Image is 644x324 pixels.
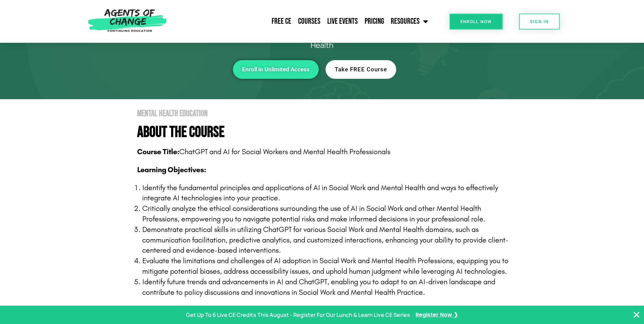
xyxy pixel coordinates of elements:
[530,19,549,24] span: SIGN IN
[335,67,387,72] span: Take FREE Course
[142,203,516,224] p: Critically analyze the ethical considerations surrounding the use of AI in Social Work and other ...
[233,60,319,79] a: Enroll in Unlimited Access
[416,310,458,320] a: Register Now ❯
[142,256,516,277] p: Evaluate the limitations and challenges of AI adoption in Social Work and Mental Health Professio...
[137,147,516,157] p: ChatGPT and AI for Social Workers and Mental Health Professionals
[142,277,516,298] p: Identify future trends and advancements in AI and ChatGPT, enabling you to adapt to an AI-driven ...
[632,311,641,319] button: Close Banner
[295,13,324,30] a: Courses
[142,224,516,256] p: Demonstrate practical skills in utilizing ChatGPT for various Social Work and Mental Health domai...
[324,13,361,30] a: Live Events
[242,67,310,72] span: Enroll in Unlimited Access
[137,165,206,174] b: Learning Objectives:
[170,13,431,30] nav: Menu
[460,19,492,24] span: Enroll Now
[142,183,516,204] p: Identify the fundamental principles and applications of AI in Social Work and Mental Health and w...
[268,13,295,30] a: Free CE
[361,13,387,30] a: Pricing
[137,147,179,156] b: Course Title:
[137,109,516,118] h2: Mental Health Education
[186,310,410,320] p: Get Up To 6 Live CE Credits This August - Register For Our Lunch & Learn Live CE Series
[156,31,489,50] p: Build a Deep Understanding of AI and Learn Practical Applications in Social Work and Mental Health
[519,14,560,30] a: SIGN IN
[449,14,503,30] a: Enroll Now
[326,60,396,79] a: Take FREE Course
[387,13,431,30] a: Resources
[137,125,516,140] h4: About The Course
